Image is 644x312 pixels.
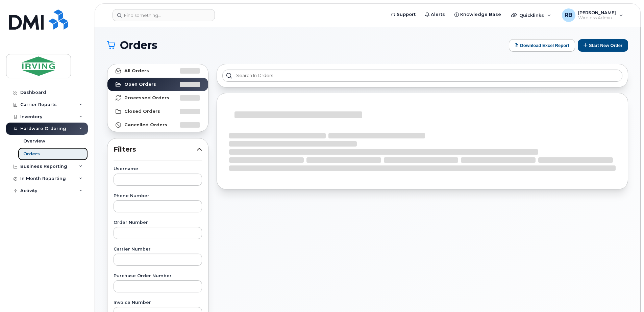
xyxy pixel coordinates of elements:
a: Cancelled Orders [107,118,208,132]
a: All Orders [107,64,208,78]
strong: All Orders [124,68,149,74]
label: Purchase Order Number [114,274,202,278]
strong: Processed Orders [124,95,169,101]
strong: Cancelled Orders [124,122,167,128]
label: Invoice Number [114,301,202,305]
label: Order Number [114,220,202,225]
a: Open Orders [107,78,208,91]
a: Closed Orders [107,105,208,118]
label: Carrier Number [114,247,202,252]
a: Processed Orders [107,91,208,105]
button: Start New Order [578,39,628,52]
span: Orders [120,40,157,50]
label: Phone Number [114,194,202,198]
label: Username [114,167,202,171]
strong: Open Orders [124,82,156,87]
span: Filters [114,145,197,154]
input: Search in orders [222,70,622,82]
button: Download Excel Report [509,39,575,52]
strong: Closed Orders [124,109,160,114]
